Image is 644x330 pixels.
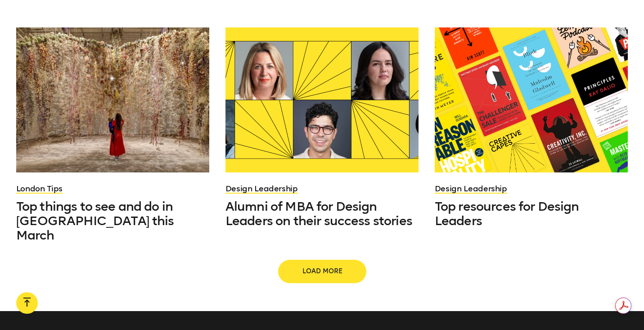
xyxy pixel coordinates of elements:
a: Top resources for Design Leaders [435,199,628,228]
a: Alumni of MBA for Design Leaders on their success stories [225,199,419,228]
span: Top resources for Design Leaders [435,199,579,228]
a: London Tips [16,184,63,194]
span: Alumni of MBA for Design Leaders on their success stories [225,199,412,228]
a: Top things to see and do in [GEOGRAPHIC_DATA] this March [16,199,209,243]
a: Design Leadership [225,184,298,194]
span: Load more [293,267,351,276]
a: Design Leadership [435,184,507,194]
span: Top things to see and do in [GEOGRAPHIC_DATA] this March [16,199,174,243]
button: Load more [279,261,365,282]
